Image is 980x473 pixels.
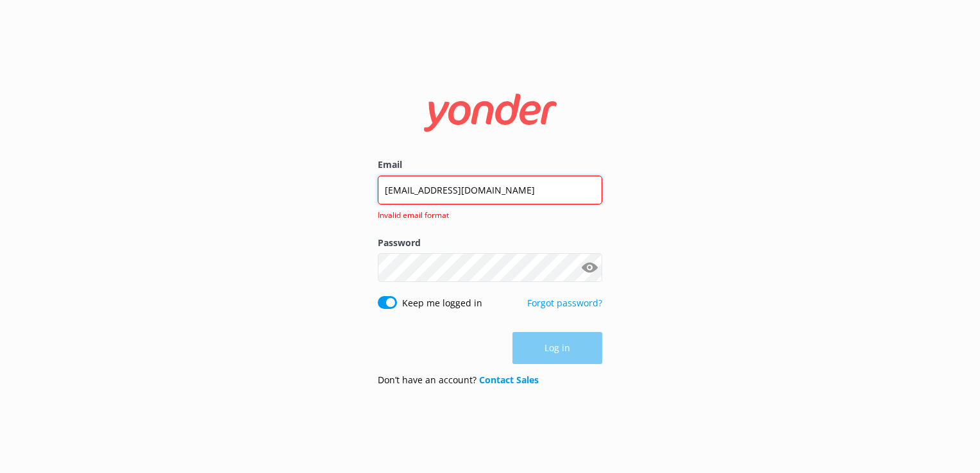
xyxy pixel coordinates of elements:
label: Keep me logged in [402,296,482,310]
label: Password [378,236,602,250]
label: Email [378,158,602,172]
span: Invalid email format [378,209,595,221]
input: user@emailaddress.com [378,176,602,204]
a: Forgot password? [527,297,602,309]
p: Don’t have an account? [378,373,539,387]
a: Contact Sales [479,374,539,386]
button: Show password [577,255,602,281]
